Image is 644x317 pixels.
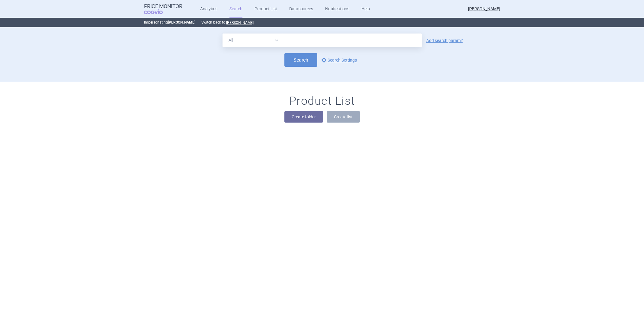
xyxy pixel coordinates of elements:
button: Create list [327,111,360,123]
a: Search Settings [320,56,357,64]
a: Price MonitorCOGVIO [144,3,182,15]
h1: Product List [289,94,355,108]
a: Add search param? [426,38,463,43]
button: Create folder [284,111,323,123]
button: [PERSON_NAME] [226,20,254,25]
strong: Price Monitor [144,3,182,9]
button: Search [284,53,317,67]
strong: [PERSON_NAME] [168,20,195,24]
span: COGVIO [144,9,171,14]
p: Impersonating Switch back to [144,18,500,27]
